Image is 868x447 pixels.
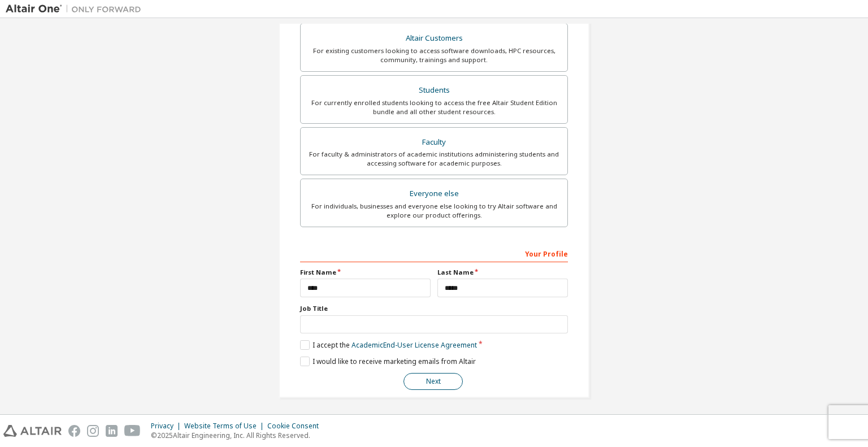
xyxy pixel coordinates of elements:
div: For existing customers looking to access software downloads, HPC resources, community, trainings ... [307,46,561,64]
img: altair_logo.svg [3,425,62,437]
div: Privacy [151,422,184,431]
div: Students [307,83,561,98]
div: Website Terms of Use [184,422,267,431]
img: instagram.svg [87,425,99,437]
div: Altair Customers [307,31,561,46]
label: I accept the [300,340,477,350]
label: Last Name [437,268,568,277]
label: I would like to receive marketing emails from Altair [300,357,476,366]
div: Faculty [307,134,561,150]
a: Academic End-User License Agreement [351,340,477,350]
div: Everyone else [307,186,561,202]
img: Altair One [6,3,147,15]
img: linkedin.svg [106,425,118,437]
div: Your Profile [300,244,568,262]
label: First Name [300,268,431,277]
div: For currently enrolled students looking to access the free Altair Student Edition bundle and all ... [307,98,561,116]
img: facebook.svg [68,425,80,437]
button: Next [403,373,463,390]
label: Job Title [300,304,568,313]
p: © 2025 Altair Engineering, Inc. All Rights Reserved. [151,431,325,440]
div: Cookie Consent [267,422,325,431]
img: youtube.svg [124,425,141,437]
div: For individuals, businesses and everyone else looking to try Altair software and explore our prod... [307,202,561,220]
div: For faculty & administrators of academic institutions administering students and accessing softwa... [307,150,561,168]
